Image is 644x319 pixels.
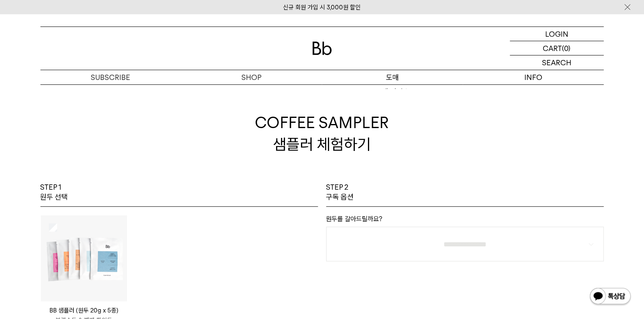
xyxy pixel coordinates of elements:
a: 신규 회원 가입 시 3,000원 할인 [283,4,361,11]
p: LOGIN [545,27,568,41]
img: 상품이미지 [41,215,127,301]
p: INFO [463,70,604,84]
img: 카카오톡 채널 1:1 채팅 버튼 [589,287,632,307]
p: STEP 1 원두 선택 [40,182,68,202]
img: 로고 [312,42,332,55]
a: SHOP [181,70,322,84]
p: BB 샘플러 (원두 20g x 5종) [41,306,127,315]
h2: COFFEE SAMPLER 샘플러 체험하기 [40,84,604,182]
a: LOGIN [510,27,604,41]
p: STEP 2 구독 옵션 [326,182,354,202]
p: CART [543,41,562,55]
p: 도매 [322,70,463,84]
a: SUBSCRIBE [40,70,181,84]
a: 도매 서비스 [322,85,463,99]
a: CART (0) [510,41,604,55]
p: 원두를 갈아드릴까요? [326,215,604,227]
p: (0) [562,41,571,55]
p: SEARCH [542,55,572,70]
